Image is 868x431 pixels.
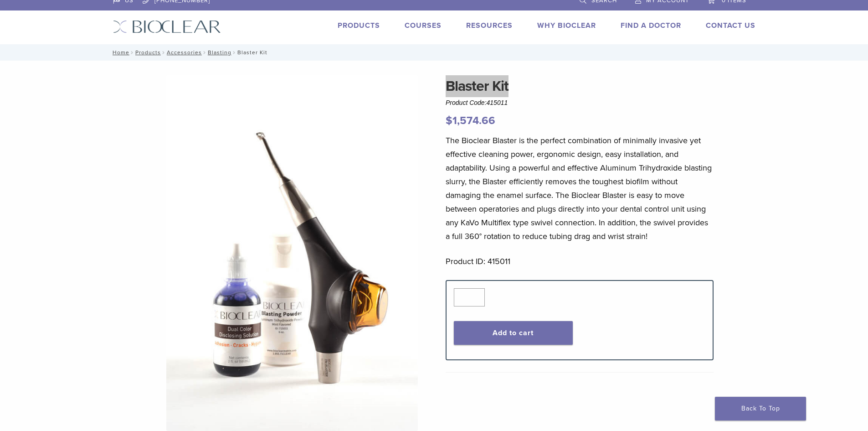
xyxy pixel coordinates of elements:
a: Back To Top [715,397,806,421]
a: Courses [405,21,442,30]
p: Product ID: 415011 [446,254,714,268]
bdi: 1,574.66 [446,114,495,127]
h1: Blaster Kit [446,75,714,97]
span: / [161,50,167,55]
a: Why Bioclear [537,21,596,30]
a: Contact Us [706,21,755,30]
span: 415011 [487,99,508,106]
a: Products [135,49,161,56]
span: Product Code: [446,99,508,106]
a: Accessories [167,49,202,56]
span: / [231,50,237,55]
span: / [202,50,208,55]
span: / [129,50,135,55]
p: The Bioclear Blaster is the perfect combination of minimally invasive yet effective cleaning powe... [446,134,714,243]
a: Home [110,49,129,56]
span: $ [446,114,452,127]
a: Blasting [208,49,231,56]
a: Products [338,21,380,30]
button: Add to cart [454,321,573,345]
nav: Blaster Kit [106,44,762,61]
img: Bioclear Blaster Kit-Simplified-1 [166,75,418,431]
img: Bioclear [113,20,221,33]
a: Resources [466,21,513,30]
a: Find A Doctor [621,21,681,30]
